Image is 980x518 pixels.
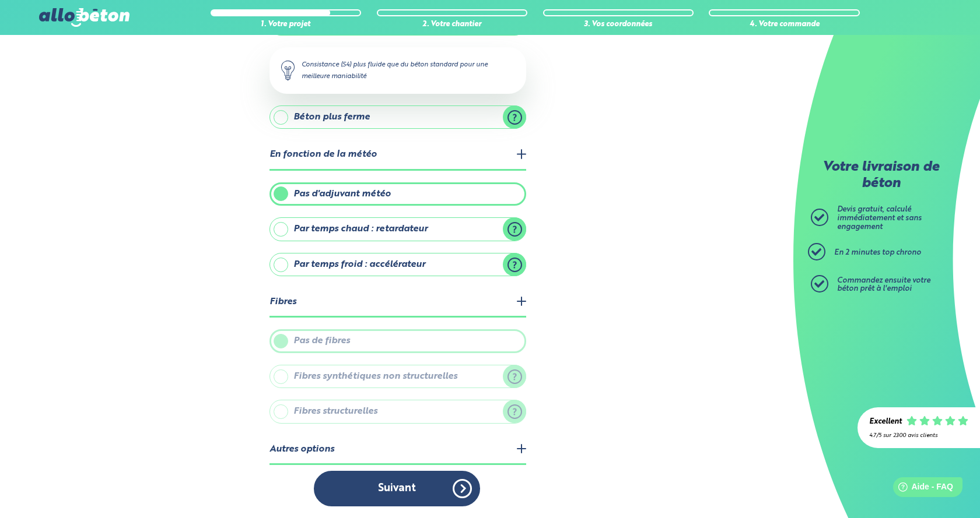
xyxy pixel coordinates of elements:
[814,160,948,192] p: Votre livraison de béton
[269,253,526,276] label: Par temps froid : accélérateur
[269,217,526,241] label: Par temps chaud : retardateur
[543,20,694,29] div: 3. Vos coordonnées
[269,329,526,353] label: Pas de fibres
[269,435,526,465] legend: Autres options
[876,473,967,505] iframe: Help widget launcher
[211,20,361,29] div: 1. Votre projet
[869,418,902,427] div: Excellent
[269,140,526,170] legend: En fonction de la météo
[377,20,527,29] div: 2. Votre chantier
[837,277,930,293] span: Commandez ensuite votre béton prêt à l'emploi
[39,8,129,27] img: allobéton
[269,400,526,423] label: Fibres structurelles
[269,365,526,388] label: Fibres synthétiques non structurelles
[269,47,526,94] div: Consistance (S4) plus fluide que du béton standard pour une meilleure maniabilité
[834,249,921,256] span: En 2 minutes top chrono
[269,182,526,206] label: Pas d'adjuvant météo
[869,432,968,439] div: 4.7/5 sur 2300 avis clients
[269,105,526,129] label: Béton plus ferme
[314,471,480,506] button: Suivant
[837,206,922,230] span: Devis gratuit, calculé immédiatement et sans engagement
[709,20,859,29] div: 4. Votre commande
[269,288,526,318] legend: Fibres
